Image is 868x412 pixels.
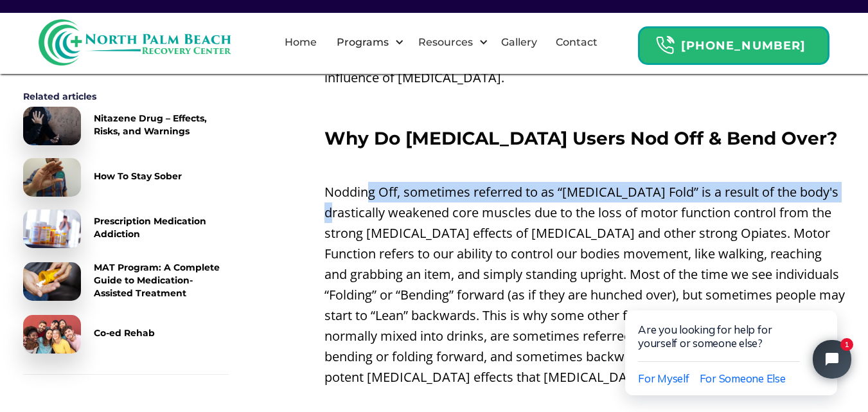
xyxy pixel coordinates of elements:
a: Gallery [493,22,545,63]
div: Programs [326,22,407,63]
div: Nitazene Drug – Effects, Risks, and Warnings [94,112,229,138]
div: Resources [415,35,476,50]
div: Related articles [23,90,229,103]
a: MAT Program: A Complete Guide to Medication-Assisted Treatment [23,261,229,302]
div: How To Stay Sober [94,170,182,183]
div: Programs [333,35,392,50]
a: Nitazene Drug – Effects, Risks, and Warnings [23,107,229,145]
img: Header Calendar Icons [655,35,675,55]
iframe: Tidio Chat [598,269,868,412]
p: ‍ [324,94,846,115]
a: How To Stay Sober [23,158,229,197]
p: ‍ [324,155,846,175]
strong: [PHONE_NUMBER] [681,39,806,53]
a: Contact [548,22,605,63]
p: Nodding Off, sometimes referred to as “[MEDICAL_DATA] Fold” is a result of the body's drastically... [324,182,846,388]
a: Home [277,22,324,63]
div: MAT Program: A Complete Guide to Medication-Assisted Treatment [94,261,229,300]
a: Header Calendar Icons[PHONE_NUMBER] [638,20,829,65]
strong: Why Do [MEDICAL_DATA] Users Nod Off & Bend Over? [324,127,837,149]
div: Resources [407,22,492,63]
a: Co-ed Rehab [23,315,229,354]
div: Prescription Medication Addiction [94,215,229,240]
a: Prescription Medication Addiction [23,210,229,248]
div: Co-ed Rehab [94,327,155,339]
